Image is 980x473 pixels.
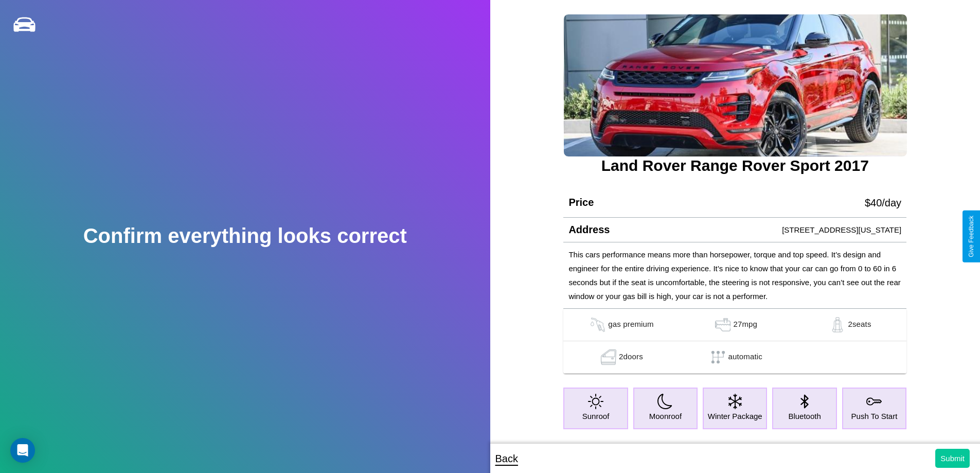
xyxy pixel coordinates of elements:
p: Bluetooth [788,409,821,423]
table: simple table [563,309,906,374]
p: gas premium [608,317,653,332]
p: Back [495,449,518,468]
h2: Confirm everything looks correct [83,224,407,248]
h4: Address [568,224,610,236]
div: Open Intercom Messenger [10,438,35,463]
h4: Price [568,197,594,208]
p: This cars performance means more than horsepower, torque and top speed. It’s design and engineer ... [568,248,901,303]
p: 2 seats [848,317,871,332]
p: $ 40 /day [865,194,901,212]
h3: Land Rover Range Rover Sport 2017 [563,157,906,174]
p: Winter Package [708,409,762,423]
p: 2 doors [619,349,643,365]
img: gas [587,317,608,332]
p: [STREET_ADDRESS][US_STATE] [782,223,901,237]
img: gas [712,317,733,332]
p: Moonroof [649,409,682,423]
button: Submit [935,449,970,468]
div: Give Feedback [968,216,975,257]
p: automatic [728,349,762,365]
img: gas [598,349,619,365]
p: 27 mpg [733,317,757,332]
img: gas [827,317,848,332]
p: Push To Start [851,409,898,423]
p: Sunroof [582,409,610,423]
